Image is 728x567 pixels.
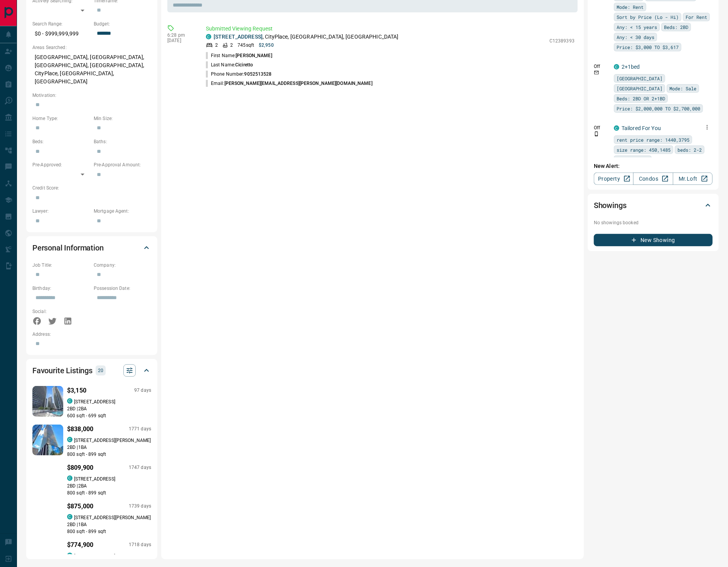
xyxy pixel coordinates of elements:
p: 2 [230,42,233,49]
span: beds: 2-2 [677,146,702,154]
p: Areas Searched: [32,44,151,51]
span: Any: < 15 years [617,23,657,31]
span: Mode: Sale [669,85,696,92]
a: Favourited listing$838,0001771 dayscondos.ca[STREET_ADDRESS][PERSON_NAME]2BD |1BA800 sqft - 899 sqft [32,423,151,458]
p: [GEOGRAPHIC_DATA], [GEOGRAPHIC_DATA], [GEOGRAPHIC_DATA], [GEOGRAPHIC_DATA], CityPlace, [GEOGRAPHI... [32,51,151,88]
p: 600 sqft - 699 sqft [67,412,151,419]
a: Favourited listing$875,0001739 dayscondos.ca[STREET_ADDRESS][PERSON_NAME]2BD |1BA800 sqft - 899 sqft [32,500,151,535]
p: Phone Number: [206,71,272,78]
div: condos.ca [67,398,72,404]
span: Any: < 30 days [617,33,654,41]
h2: Showings [594,199,627,212]
div: condos.ca [67,553,72,558]
p: 97 days [134,387,151,394]
div: condos.ca [614,64,619,69]
a: Condos [633,173,673,185]
span: Sort by Price (Lo - Hi) [617,13,679,21]
p: [STREET_ADDRESS][PERSON_NAME] [74,514,151,521]
p: $838,000 [67,425,93,434]
svg: Email [594,70,599,75]
span: Beds: 2BD [664,23,688,31]
a: Favourited listing$3,15097 dayscondos.ca[STREET_ADDRESS]2BD |2BA600 sqft - 699 sqft [32,384,151,419]
span: For Rent [686,13,707,21]
span: [GEOGRAPHIC_DATA] [617,74,662,82]
p: 1771 days [129,426,151,432]
p: Off [594,63,609,70]
p: Last Name: [206,61,253,68]
p: Search Range: [32,20,90,27]
img: Favourited listing [25,425,71,455]
span: [PERSON_NAME][EMAIL_ADDRESS][PERSON_NAME][DOMAIN_NAME] [224,81,372,86]
p: Address: [32,331,151,338]
p: 800 sqft - 899 sqft [67,489,151,496]
span: bathrooms: 1 [617,156,649,164]
div: condos.ca [67,476,72,481]
img: Favourited listing [25,386,71,417]
p: No showings booked [594,219,713,226]
p: $0 - $999,999,999 [32,27,90,40]
span: size range: 450,1485 [617,146,671,154]
span: [PERSON_NAME] [236,53,272,58]
p: 2 BD | 1 BA [67,444,151,451]
p: Motivation: [32,92,151,99]
div: condos.ca [206,34,211,39]
p: $875,000 [67,502,93,511]
a: Mr.Loft [673,173,713,185]
p: 2 BD | 2 BA [67,482,151,489]
p: Lawyer: [32,208,90,215]
span: Ciciretto [235,62,253,68]
div: Personal Information [32,239,151,257]
p: [STREET_ADDRESS][PERSON_NAME] [74,437,151,444]
p: Social: [32,308,90,315]
p: 2 [215,42,218,49]
p: $2,950 [259,42,274,49]
a: 2+1bed [622,64,640,70]
p: [STREET_ADDRESS] [74,476,115,482]
div: Favourite Listings20 [32,361,151,380]
a: [STREET_ADDRESS] [214,34,263,40]
a: Property [594,173,634,185]
p: 800 sqft - 899 sqft [67,451,151,458]
p: 1739 days [129,503,151,509]
p: Baths: [94,138,151,145]
span: Price: $2,000,000 TO $2,700,000 [617,105,700,112]
p: 1747 days [129,464,151,471]
h2: Personal Information [32,242,104,254]
p: Job Title: [32,262,90,269]
p: C12389393 [549,37,575,44]
p: $809,900 [67,463,93,472]
img: Favourited listing [25,502,71,533]
p: Off [594,124,609,131]
svg: Push Notification Only [594,131,599,137]
div: condos.ca [67,437,72,442]
p: First Name: [206,52,272,59]
div: Showings [594,196,713,215]
p: Email: [206,80,372,87]
p: Beds: [32,138,90,145]
p: , CityPlace, [GEOGRAPHIC_DATA], [GEOGRAPHIC_DATA] [214,33,399,41]
p: Home Type: [32,115,90,122]
p: 800 sqft - 899 sqft [67,528,151,535]
a: Tailored For You [622,125,661,131]
p: [STREET_ADDRESS] [74,553,115,560]
p: 2 BD | 2 BA [67,405,151,412]
p: [STREET_ADDRESS] [74,398,115,405]
p: $774,900 [67,540,93,550]
p: Submitted Viewing Request [206,25,575,33]
p: 745 sqft [238,42,254,49]
p: Mortgage Agent: [94,208,151,215]
h2: Favourite Listings [32,364,93,377]
span: 9052513528 [244,71,271,77]
div: condos.ca [67,514,72,520]
p: Budget: [94,20,151,27]
span: [GEOGRAPHIC_DATA] [617,85,662,92]
p: Min Size: [94,115,151,122]
span: Price: $3,000 TO $3,617 [617,43,679,51]
span: Beds: 2BD OR 2+1BD [617,95,665,102]
p: 2 BD | 1 BA [67,521,151,528]
span: rent price range: 1440,3795 [617,136,689,144]
p: Credit Score: [32,184,151,191]
p: 1718 days [129,542,151,548]
p: Company: [94,262,151,269]
p: $3,150 [67,386,86,395]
